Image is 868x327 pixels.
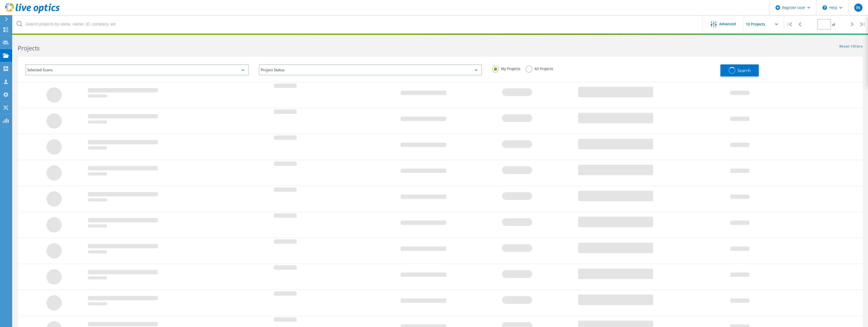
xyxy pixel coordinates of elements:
[858,15,868,33] div: |
[5,11,60,14] a: Live Optics Dashboard
[839,45,863,49] a: Reset Filters
[492,66,520,71] label: My Projects
[18,44,40,52] b: Projects
[526,66,553,71] label: All Projects
[719,22,736,26] span: Advanced
[856,6,860,10] span: IN
[784,15,795,33] div: |
[25,64,249,75] div: Selected Scans
[737,68,751,73] span: Search
[823,5,827,10] svg: \n
[259,64,482,75] div: Project Status
[720,64,759,76] button: Search
[832,22,835,27] span: of
[13,15,703,33] input: Search projects by name, owner, ID, company, etc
